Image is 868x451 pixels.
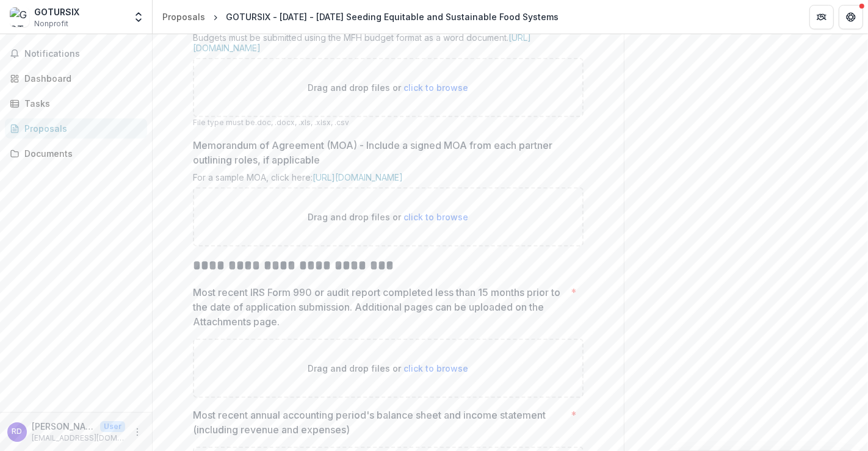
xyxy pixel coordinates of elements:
[313,172,403,182] a: [URL][DOMAIN_NAME]
[193,32,531,53] a: [URL][DOMAIN_NAME]
[193,22,584,58] div: Download and complete the MFH budget guidelines and template. Budgets must be submitted using the...
[34,5,79,18] div: GOTURSIX
[10,7,29,27] img: GOTURSIX
[24,147,137,160] div: Documents
[5,143,147,164] a: Documents
[839,5,863,29] button: Get Help
[32,420,95,433] p: [PERSON_NAME]
[308,81,469,94] p: Drag and drop files or
[5,93,147,114] a: Tasks
[193,285,566,329] p: Most recent IRS Form 990 or audit report completed less than 15 months prior to the date of appli...
[404,363,469,373] span: click to browse
[157,8,210,26] a: Proposals
[24,72,137,85] div: Dashboard
[162,10,205,23] div: Proposals
[5,68,147,88] a: Dashboard
[130,5,147,29] button: Open entity switcher
[34,18,68,29] span: Nonprofit
[809,5,834,29] button: Partners
[193,138,576,167] p: Memorandum of Agreement (MOA) - Include a signed MOA from each partner outlining roles, if applic...
[226,10,559,23] div: GOTURSIX - [DATE] - [DATE] Seeding Equitable and Sustainable Food Systems
[100,421,125,432] p: User
[32,433,125,444] p: [EMAIL_ADDRESS][DOMAIN_NAME]
[24,97,137,110] div: Tasks
[5,44,147,63] button: Notifications
[193,408,566,437] p: Most recent annual accounting period's balance sheet and income statement (including revenue and ...
[12,428,23,436] div: Ronda Dorsey
[404,212,469,222] span: click to browse
[24,122,137,135] div: Proposals
[157,8,563,26] nav: breadcrumb
[308,211,469,223] p: Drag and drop files or
[193,172,584,187] div: For a sample MOA, click here:
[130,425,145,439] button: More
[5,118,147,139] a: Proposals
[193,117,584,128] p: File type must be .doc, .docx, .xls, .xlsx, .csv
[404,82,469,93] span: click to browse
[24,49,142,59] span: Notifications
[308,362,469,375] p: Drag and drop files or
